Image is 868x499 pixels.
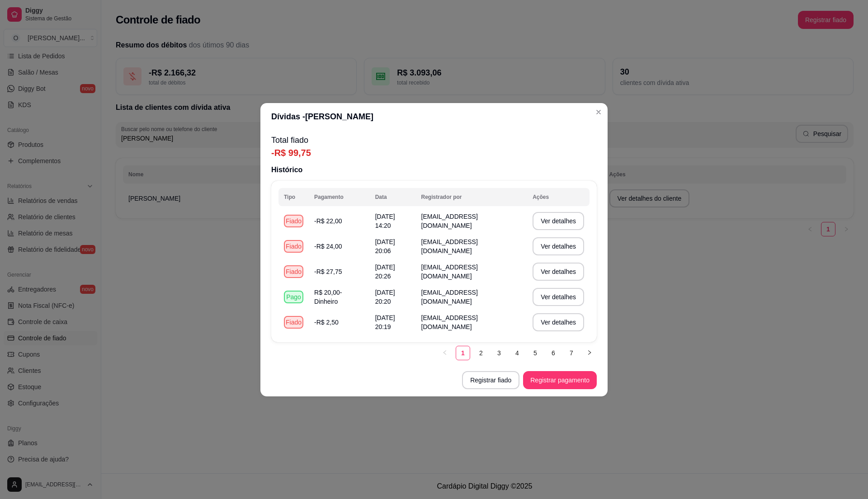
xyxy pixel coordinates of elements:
[375,264,395,280] span: [DATE] 20:26
[438,346,452,360] button: left
[523,371,597,389] button: Registrar pagamento
[547,346,560,360] a: 6
[533,313,584,331] button: Ver detalhes
[271,134,597,146] p: Total fiado
[528,346,542,360] li: 5
[533,288,584,306] button: Ver detalhes
[546,346,561,360] li: 6
[309,259,370,284] td: -R$ 27,75
[438,346,452,360] li: Previous Page
[533,237,584,255] button: Ver detalhes
[271,165,597,175] p: Histórico
[370,188,416,206] th: Data
[309,310,370,335] td: -R$ 2,50
[564,346,579,360] li: 7
[456,346,470,360] a: 1
[284,265,303,278] div: Fiado
[421,213,478,229] span: [EMAIL_ADDRESS][DOMAIN_NAME]
[528,346,542,360] a: 5
[284,215,303,227] div: Fiado
[375,289,395,305] span: [DATE] 20:20
[462,371,519,389] button: Registrar fiado
[582,346,597,360] button: right
[492,346,506,360] a: 3
[309,188,370,206] th: Pagamento
[582,346,597,360] li: Next Page
[260,103,608,130] header: Dívidas - [PERSON_NAME]
[416,188,528,206] th: Registrador por
[474,346,488,360] a: 2
[474,346,488,360] li: 2
[309,284,370,310] td: R$ 20,00 - Dinheiro
[278,188,309,206] th: Tipo
[375,238,395,254] span: [DATE] 20:06
[533,263,584,281] button: Ver detalhes
[309,234,370,259] td: -R$ 24,00
[284,291,303,303] div: Pago
[421,264,478,280] span: [EMAIL_ADDRESS][DOMAIN_NAME]
[284,316,303,329] div: Fiado
[284,240,303,253] div: Fiado
[271,146,597,159] p: -R$ 99,75
[527,188,590,206] th: Ações
[587,350,592,355] span: right
[375,314,395,330] span: [DATE] 20:19
[456,346,470,360] li: 1
[565,346,578,360] a: 7
[492,346,506,360] li: 3
[375,213,395,229] span: [DATE] 14:20
[510,346,524,360] a: 4
[591,105,606,119] button: Close
[533,212,584,230] button: Ver detalhes
[442,350,448,355] span: left
[309,208,370,234] td: -R$ 22,00
[421,238,478,254] span: [EMAIL_ADDRESS][DOMAIN_NAME]
[510,346,524,360] li: 4
[421,314,478,330] span: [EMAIL_ADDRESS][DOMAIN_NAME]
[421,289,478,305] span: [EMAIL_ADDRESS][DOMAIN_NAME]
